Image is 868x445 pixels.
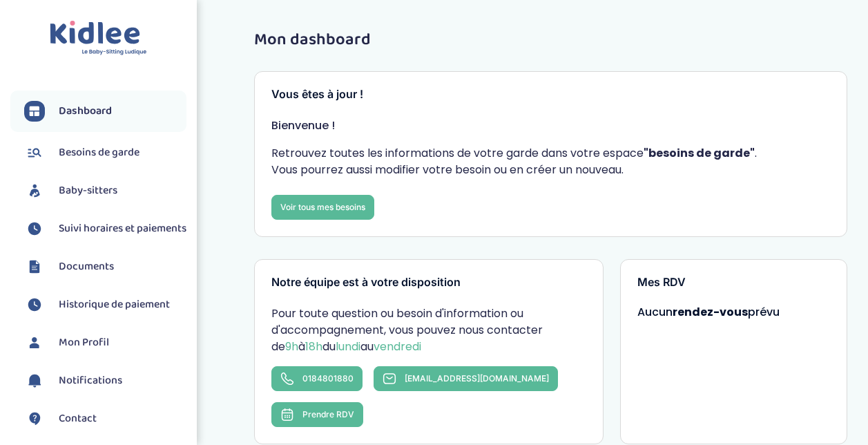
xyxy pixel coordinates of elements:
a: Suivi horaires et paiements [24,218,186,239]
img: suivihoraire.svg [24,218,45,239]
span: Notifications [59,372,122,389]
a: Besoins de garde [24,142,186,163]
span: vendredi [374,339,421,354]
h1: Mon dashboard [254,31,847,49]
img: dashboard.svg [24,101,45,122]
span: Documents [59,258,114,275]
a: Voir tous mes besoins [271,195,374,220]
button: Prendre RDV [271,402,363,427]
span: lundi [336,339,360,354]
span: Besoins de garde [59,144,139,161]
span: Prendre RDV [302,409,354,419]
p: Bienvenue ! [271,117,830,134]
span: Aucun prévu [637,304,780,320]
a: [EMAIL_ADDRESS][DOMAIN_NAME] [374,366,558,391]
span: Contact [59,410,97,427]
img: babysitters.svg [24,180,45,201]
h3: Vous êtes à jour ! [271,88,830,101]
span: Suivi horaires et paiements [59,220,186,237]
img: profil.svg [24,332,45,353]
strong: "besoins de garde" [644,145,755,161]
a: Notifications [24,370,186,391]
a: Contact [24,408,186,429]
strong: rendez-vous [673,304,748,320]
span: [EMAIL_ADDRESS][DOMAIN_NAME] [405,373,549,384]
a: Historique de paiement [24,294,186,315]
img: contact.svg [24,408,45,429]
p: Pour toute question ou besoin d'information ou d'accompagnement, vous pouvez nous contacter de à ... [271,305,586,355]
img: besoin.svg [24,142,45,163]
a: Mon Profil [24,332,186,353]
a: Documents [24,256,186,277]
a: Dashboard [24,101,186,122]
span: 18h [305,339,322,354]
span: Baby-sitters [59,182,117,199]
img: notification.svg [24,370,45,391]
span: Historique de paiement [59,296,170,313]
a: 0184801880 [271,366,363,391]
span: Mon Profil [59,334,109,351]
p: Retrouvez toutes les informations de votre garde dans votre espace . Vous pourrez aussi modifier ... [271,145,830,178]
span: Dashboard [59,103,112,120]
img: suivihoraire.svg [24,294,45,315]
img: documents.svg [24,256,45,277]
img: logo.svg [50,21,147,56]
a: Baby-sitters [24,180,186,201]
h3: Notre équipe est à votre disposition [271,276,586,289]
h3: Mes RDV [637,276,830,289]
span: 9h [285,339,298,354]
span: 0184801880 [302,373,354,384]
